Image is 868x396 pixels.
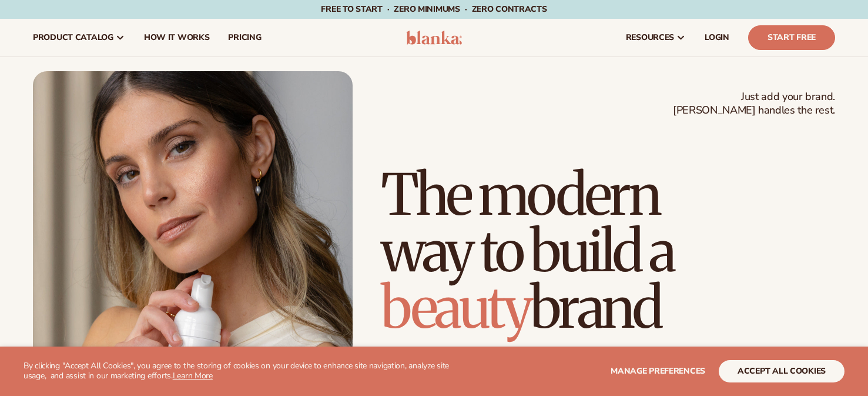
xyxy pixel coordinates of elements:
[144,33,210,42] span: How It Works
[173,370,213,381] a: Learn More
[673,90,835,118] span: Just add your brand. [PERSON_NAME] handles the rest.
[24,19,135,56] a: product catalog
[611,365,705,377] span: Manage preferences
[219,19,270,56] a: pricing
[135,19,219,56] a: How It Works
[611,360,705,382] button: Manage preferences
[321,4,547,15] span: Free to start · ZERO minimums · ZERO contracts
[748,25,835,50] a: Start Free
[24,361,463,381] p: By clicking "Accept All Cookies", you agree to the storing of cookies on your device to enhance s...
[33,33,113,42] span: product catalog
[719,360,844,382] button: accept all cookies
[705,33,729,42] span: LOGIN
[695,19,739,56] a: LOGIN
[626,33,674,42] span: resources
[406,31,462,45] img: logo
[381,272,530,343] span: beauty
[228,33,261,42] span: pricing
[616,19,695,56] a: resources
[381,167,835,336] h1: The modern way to build a brand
